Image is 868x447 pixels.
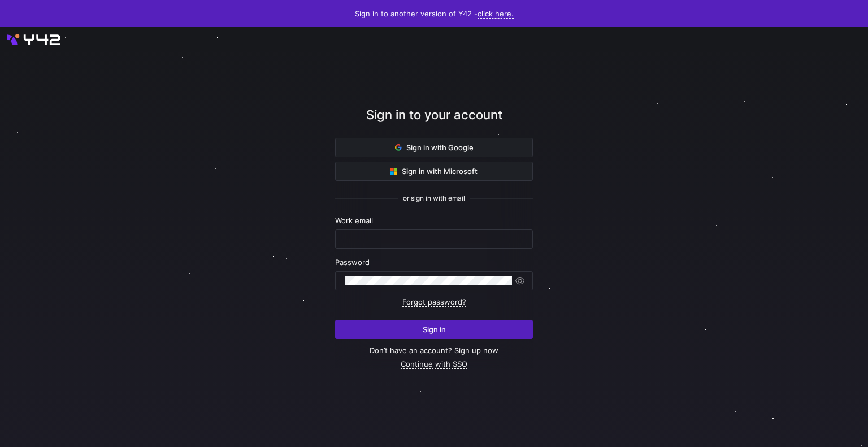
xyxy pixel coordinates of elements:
[403,194,465,202] span: or sign in with email
[335,216,373,225] span: Work email
[401,359,467,369] a: Continue with SSO
[423,325,446,334] span: Sign in
[370,346,498,355] a: Don’t have an account? Sign up now
[335,258,370,267] span: Password
[390,167,478,176] span: Sign in with Microsoft
[335,162,533,181] button: Sign in with Microsoft
[335,106,533,138] div: Sign in to your account
[402,297,466,307] a: Forgot password?
[478,9,514,19] a: click here.
[335,138,533,157] button: Sign in with Google
[335,320,533,339] button: Sign in
[395,143,474,152] span: Sign in with Google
